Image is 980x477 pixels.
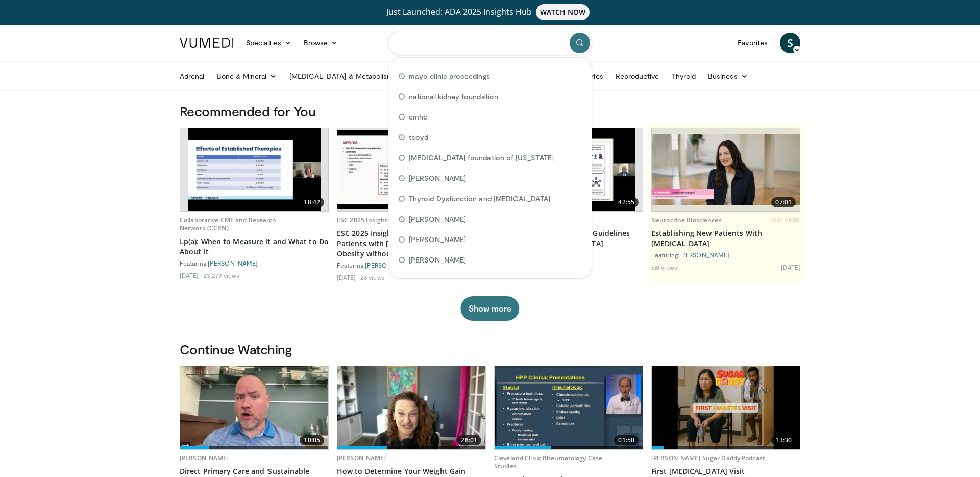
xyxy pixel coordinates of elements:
a: [PERSON_NAME] [180,454,229,462]
span: 13:30 [771,435,796,445]
img: 7a20132b-96bf-405a-bedd-783937203c38.620x360_q85_upscale.jpg [188,128,321,211]
a: Thyroid [666,66,702,86]
a: ESC 2025 Insights [337,216,390,224]
a: S [780,33,800,53]
a: [MEDICAL_DATA] & Metabolism [283,66,410,86]
a: [PERSON_NAME] Sugar Daddy Podcast [651,454,765,462]
a: Specialties [240,33,298,53]
a: 10:05 [180,366,328,449]
a: [PERSON_NAME] [365,261,415,269]
a: 01:50 [495,366,643,449]
a: Browse [298,33,345,53]
a: [PERSON_NAME] [679,251,729,258]
div: Featuring: [180,259,329,267]
span: national kidney foundation [409,91,498,102]
img: c9a10187-eee5-41f7-8e53-6eaac5defb7b.620x360_q85_upscale.jpg [337,130,485,210]
img: 54af7dad-30dd-4b47-8ee8-c38bbc4b41ce.620x360_q85_upscale.jpg [495,366,643,449]
a: Bone & Mineral [211,66,283,86]
a: [PERSON_NAME] [337,454,386,462]
span: 18:42 [300,197,324,207]
li: [DATE] [180,271,202,279]
span: Thyroid Dysfunction and [MEDICAL_DATA] [409,194,550,204]
img: 7a6d79b9-dfe4-45ad-9ef9-b3ca40442f96.620x360_q85_upscale.jpg [180,366,328,449]
a: Adrenal [174,66,211,86]
a: 13:30 [652,366,800,449]
img: VuMedi Logo [180,38,234,48]
a: Collaborative CME and Research Network (CCRN) [180,216,277,232]
a: Business [702,66,754,86]
div: Featuring: [337,261,486,269]
a: Establishing New Patients With [MEDICAL_DATA] [651,228,800,249]
span: 28:01 [457,435,481,445]
h3: Continue Watching [180,341,800,357]
a: Cleveland Clinic Rheumatology Case Studies [494,454,602,470]
a: 07:01 [652,128,800,211]
span: [PERSON_NAME] [409,214,466,224]
button: Show more [460,296,519,321]
h3: Recommended for You [180,103,800,120]
a: Reproductive [609,66,666,86]
a: 28:01 [337,366,485,449]
li: 561 views [651,263,677,271]
span: 42:55 [614,197,639,207]
a: 18:42 [180,128,328,211]
span: mayo clinic proceedings [409,71,490,81]
span: tcoyd [409,132,428,142]
input: Search topics, interventions [388,31,592,55]
img: 48dabc38-6f23-426b-bb62-5e8a8efb249e.620x360_q85_upscale.jpg [337,366,485,449]
span: [PERSON_NAME] [409,234,466,245]
div: Featuring: [651,251,800,259]
img: e01f119a-ab20-429c-b506-28305b3f6ea6.jpg.620x360_q85_upscale.jpg [652,366,800,449]
span: 01:50 [614,435,639,445]
a: 09:52 [337,128,485,211]
a: Favorites [731,33,774,53]
span: [PERSON_NAME] [409,255,466,265]
a: ESC 2025 Insights: [MEDICAL_DATA] in Patients with [MEDICAL_DATA] and Obesity without [MEDICAL_DATA] [337,228,486,259]
span: cmhc [409,112,427,122]
span: [PERSON_NAME] [409,173,466,183]
li: 23,279 views [203,271,239,279]
a: Lp(a): When to Measure it and What to Do About it [180,236,329,257]
a: [PERSON_NAME] [208,259,258,267]
li: [DATE] [781,263,800,271]
span: [MEDICAL_DATA] foundation of [US_STATE] [409,153,554,163]
span: 07:01 [771,197,796,207]
a: Neurocrine Biosciences [651,216,722,224]
a: Just Launched: ADA 2025 Insights HubWATCH NOW [181,4,799,20]
img: b0cdb0e9-6bfb-4b5f-9fe7-66f39af3f054.png.620x360_q85_upscale.png [652,134,800,205]
li: [DATE] [337,273,359,281]
span: WATCH NOW [536,4,590,20]
span: 10:05 [300,435,324,445]
a: First [MEDICAL_DATA] Visit [651,466,800,476]
li: 26 views [360,273,385,281]
span: FEATURED [770,216,800,223]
